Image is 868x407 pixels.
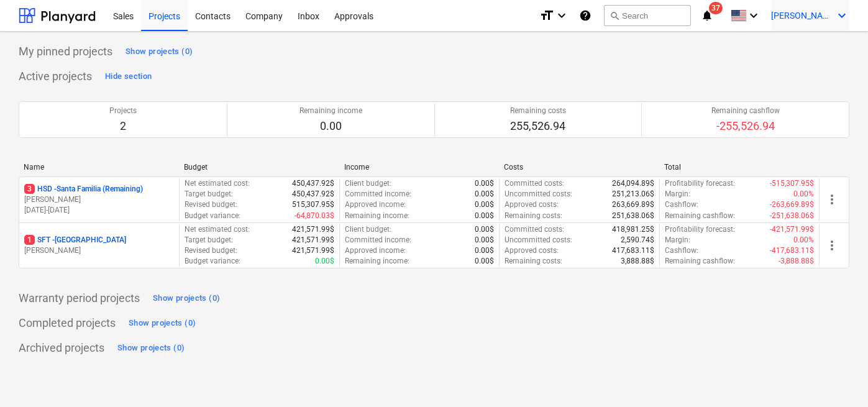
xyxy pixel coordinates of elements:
[612,199,654,210] p: 263,669.89$
[505,245,559,256] p: Approved costs :
[711,119,780,134] p: -255,526.94
[665,256,735,267] p: Remaining cashflow :
[185,224,250,235] p: Net estimated cost :
[344,163,495,171] div: Income
[505,178,564,189] p: Committed costs :
[24,235,126,245] p: SFT - [GEOGRAPHIC_DATA]
[299,106,362,116] p: Remaining income
[185,178,250,189] p: Net estimated cost :
[505,235,572,245] p: Uncommitted costs :
[612,178,654,189] p: 264,094.89$
[345,211,409,221] p: Remaining income :
[153,291,220,306] div: Show projects (0)
[24,245,174,256] p: [PERSON_NAME]
[665,178,735,189] p: Profitability forecast :
[621,235,654,245] p: 2,590.74$
[184,163,334,171] div: Budget
[345,235,411,245] p: Committed income :
[475,211,494,221] p: 0.00$
[612,245,654,256] p: 417,683.11$
[770,211,814,221] p: -251,638.06$
[539,8,554,23] i: format_size
[746,8,761,23] i: keyboard_arrow_down
[129,316,196,331] div: Show projects (0)
[24,163,174,171] div: Name
[345,189,411,199] p: Committed income :
[554,8,569,23] i: keyboard_arrow_down
[475,224,494,235] p: 0.00$
[665,211,735,221] p: Remaining cashflow :
[105,70,152,84] div: Hide section
[126,45,193,59] div: Show projects (0)
[771,11,833,21] span: [PERSON_NAME]
[295,211,334,221] p: -64,870.03$
[793,189,814,199] p: 0.00%
[711,106,780,116] p: Remaining cashflow
[665,199,698,210] p: Cashflow :
[24,184,35,194] span: 3
[185,189,233,199] p: Target budget :
[612,224,654,235] p: 418,981.25$
[292,235,334,245] p: 421,571.99$
[315,256,334,267] p: 0.00$
[621,256,654,267] p: 3,888.88$
[806,347,868,407] div: Widget de chat
[185,256,240,267] p: Budget variance :
[579,8,592,23] i: Knowledge base
[24,235,174,256] div: 1SFT -[GEOGRAPHIC_DATA][PERSON_NAME]
[505,211,562,221] p: Remaining costs :
[19,69,92,84] p: Active projects
[475,178,494,189] p: 0.00$
[770,178,814,189] p: -515,307.95$
[610,11,619,21] span: search
[825,192,839,207] span: more_vert
[19,341,104,355] p: Archived projects
[24,184,143,194] p: HSD - Santa Familia (Remaining)
[345,256,409,267] p: Remaining income :
[150,288,223,308] button: Show projects (0)
[834,8,849,23] i: keyboard_arrow_down
[122,42,196,62] button: Show projects (0)
[612,211,654,221] p: 251,638.06$
[825,238,839,253] span: more_vert
[665,235,690,245] p: Margin :
[770,224,814,235] p: -421,571.99$
[701,8,713,23] i: notifications
[185,211,240,221] p: Budget variance :
[114,338,188,358] button: Show projects (0)
[709,2,723,14] span: 37
[504,163,654,171] div: Costs
[770,199,814,210] p: -263,669.89$
[185,235,233,245] p: Target budget :
[475,245,494,256] p: 0.00$
[102,66,155,86] button: Hide section
[665,245,698,256] p: Cashflow :
[292,189,334,199] p: 450,437.92$
[109,106,137,116] p: Projects
[292,178,334,189] p: 450,437.92$
[505,189,572,199] p: Uncommitted costs :
[19,291,140,306] p: Warranty period projects
[109,119,137,134] p: 2
[292,245,334,256] p: 421,571.99$
[475,235,494,245] p: 0.00$
[505,199,559,210] p: Approved costs :
[475,189,494,199] p: 0.00$
[24,235,35,245] span: 1
[779,256,814,267] p: -3,888.88$
[19,44,112,59] p: My pinned projects
[664,163,815,171] div: Total
[604,5,691,26] button: Search
[126,313,199,333] button: Show projects (0)
[505,256,562,267] p: Remaining costs :
[665,224,735,235] p: Profitability forecast :
[475,199,494,210] p: 0.00$
[24,184,174,216] div: 3HSD -Santa Familia (Remaining)[PERSON_NAME][DATE]-[DATE]
[24,194,174,205] p: [PERSON_NAME]
[505,224,564,235] p: Committed costs :
[612,189,654,199] p: 251,213.06$
[185,245,237,256] p: Revised budget :
[185,199,237,210] p: Revised budget :
[292,199,334,210] p: 515,307.95$
[806,347,868,407] iframe: Chat Widget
